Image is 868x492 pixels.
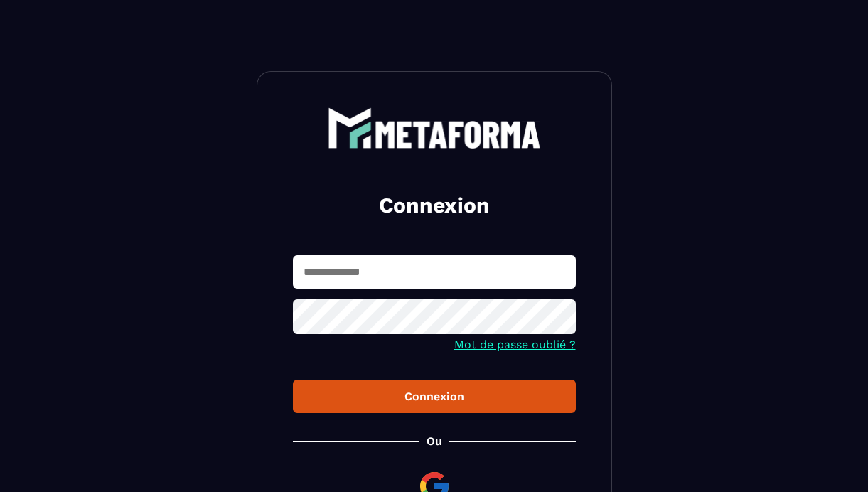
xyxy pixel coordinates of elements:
[293,107,576,149] a: logo
[454,338,576,351] a: Mot de passe oublié ?
[310,191,559,220] h2: Connexion
[304,390,564,403] div: Connexion
[427,434,442,448] p: Ou
[293,380,576,413] button: Connexion
[328,107,541,149] img: logo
